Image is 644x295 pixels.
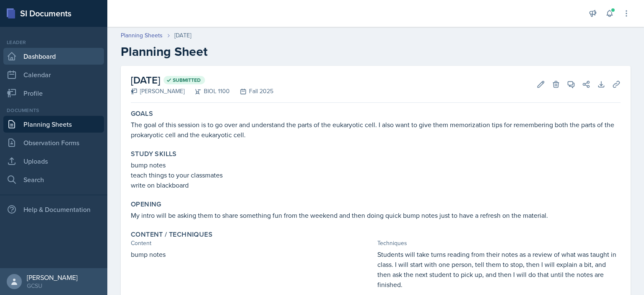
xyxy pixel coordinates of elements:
label: Study Skills [131,150,177,158]
a: Planning Sheets [3,116,104,133]
p: My intro will be asking them to share something fun from the weekend and then doing quick bump no... [131,210,621,220]
a: Planning Sheets [121,31,163,40]
div: [DATE] [174,31,191,40]
div: Techniques [377,239,621,248]
a: Calendar [3,66,104,83]
span: Submitted [173,77,201,84]
h2: Planning Sheet [121,44,631,59]
label: Content / Techniques [131,230,213,239]
a: Observation Forms [3,134,104,151]
a: Uploads [3,153,104,170]
a: Profile [3,85,104,102]
a: Dashboard [3,48,104,65]
div: [PERSON_NAME] [131,87,184,96]
a: Search [3,171,104,188]
p: bump notes [131,160,621,170]
h2: [DATE] [131,73,273,88]
div: Help & Documentation [3,201,104,218]
p: Students will take turns reading from their notes as a review of what was taught in class. I will... [377,249,621,290]
div: [PERSON_NAME] [27,273,78,282]
label: Opening [131,200,161,209]
label: Goals [131,110,153,118]
div: Content [131,239,374,248]
p: teach things to your classmates [131,170,621,180]
p: bump notes [131,249,374,259]
div: GCSU [27,282,78,290]
div: Leader [3,39,104,46]
div: Fall 2025 [230,87,273,96]
p: write on blackboard [131,180,621,190]
div: BIOL 1100 [184,87,230,96]
div: Documents [3,107,104,114]
p: The goal of this session is to go over and understand the parts of the eukaryotic cell. I also wa... [131,120,621,140]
